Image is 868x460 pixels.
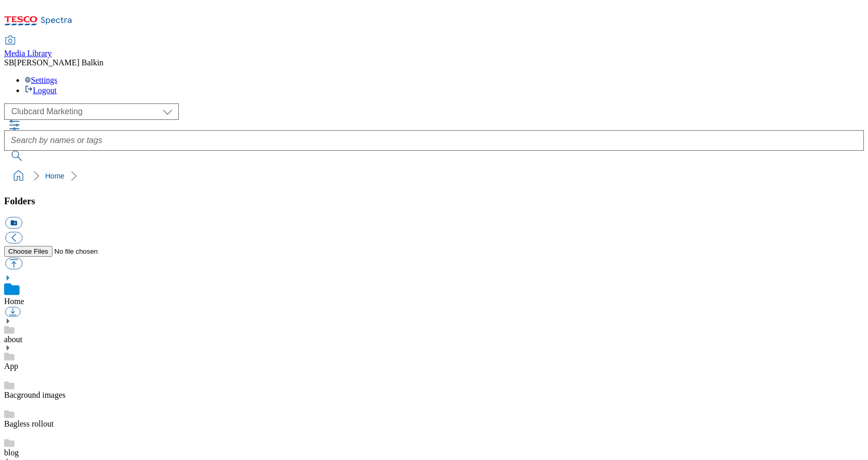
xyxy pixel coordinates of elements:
[14,58,104,67] span: [PERSON_NAME] Balkin
[4,362,19,370] a: App
[25,76,58,84] a: Settings
[4,130,864,151] input: Search by names or tags
[4,37,52,58] a: Media Library
[4,297,24,306] a: Home
[4,166,864,186] nav: breadcrumb
[4,49,52,58] span: Media Library
[25,86,57,95] a: Logout
[10,168,27,184] a: home
[4,335,23,344] a: about
[4,448,19,457] a: blog
[4,58,14,67] span: SB
[4,196,864,207] h3: Folders
[4,391,66,399] a: Bacground images
[45,172,64,180] a: Home
[4,419,53,428] a: Bagless rollout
